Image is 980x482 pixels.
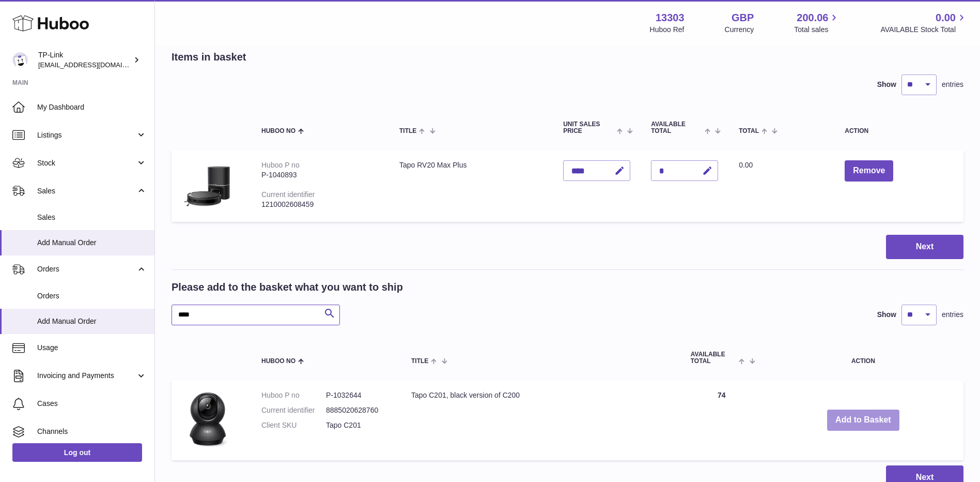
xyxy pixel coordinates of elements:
span: Title [411,358,428,365]
dt: Current identifier [261,405,326,415]
label: Show [877,80,896,89]
span: My Dashboard [37,102,147,112]
td: Tapo RV20 Max Plus [389,150,553,222]
img: gaby.chen@tp-link.com [12,52,28,68]
span: 0.00 [936,11,956,25]
span: Add Manual Order [37,238,147,248]
a: Log out [12,443,142,462]
span: AVAILABLE Total [691,351,737,365]
div: Huboo Ref [650,25,685,35]
span: Channels [37,427,147,436]
span: entries [942,310,963,320]
img: Tapo C201, black version of C200 [182,390,234,447]
h2: Items in basket [172,50,246,64]
dd: Tapo C201 [326,420,391,430]
div: Action [845,128,953,134]
dt: Client SKU [261,420,326,430]
a: 0.00 AVAILABLE Stock Total [880,11,968,35]
td: 74 [680,380,763,460]
span: Sales [37,213,147,222]
span: [EMAIL_ADDRESS][DOMAIN_NAME] [38,61,152,69]
span: Title [399,128,416,134]
button: Add to Basket [827,410,899,431]
span: AVAILABLE Total [651,121,702,134]
strong: GBP [732,11,754,25]
span: Huboo no [261,358,295,365]
dd: P-1032644 [326,390,391,400]
span: Unit Sales Price [563,121,614,134]
span: Orders [37,291,147,301]
span: Orders [37,264,136,274]
span: Total sales [794,25,840,35]
dd: 8885020628760 [326,405,391,415]
img: Tapo RV20 Max Plus [182,160,234,209]
td: Tapo C201, black version of C200 [401,380,680,460]
span: Add Manual Order [37,317,147,326]
span: Invoicing and Payments [37,371,136,381]
button: Next [886,235,963,259]
button: Remove [845,160,893,182]
label: Show [877,310,896,320]
div: Currency [725,25,754,35]
div: P-1040893 [261,170,379,180]
th: Action [763,341,963,375]
strong: 13303 [656,11,685,25]
dt: Huboo P no [261,390,326,400]
span: 0.00 [739,161,753,169]
a: 200.06 Total sales [794,11,840,35]
span: Usage [37,343,147,353]
div: 1210002608459 [261,200,379,209]
span: Listings [37,130,136,140]
div: Huboo P no [261,161,300,169]
span: Cases [37,399,147,409]
span: entries [942,80,963,89]
span: Huboo no [261,128,295,134]
span: AVAILABLE Stock Total [880,25,968,35]
span: Sales [37,186,136,196]
h2: Please add to the basket what you want to ship [172,280,403,294]
div: TP-Link [38,50,131,70]
div: Current identifier [261,190,315,199]
span: Stock [37,158,136,168]
span: Total [739,128,759,134]
span: 200.06 [797,11,828,25]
